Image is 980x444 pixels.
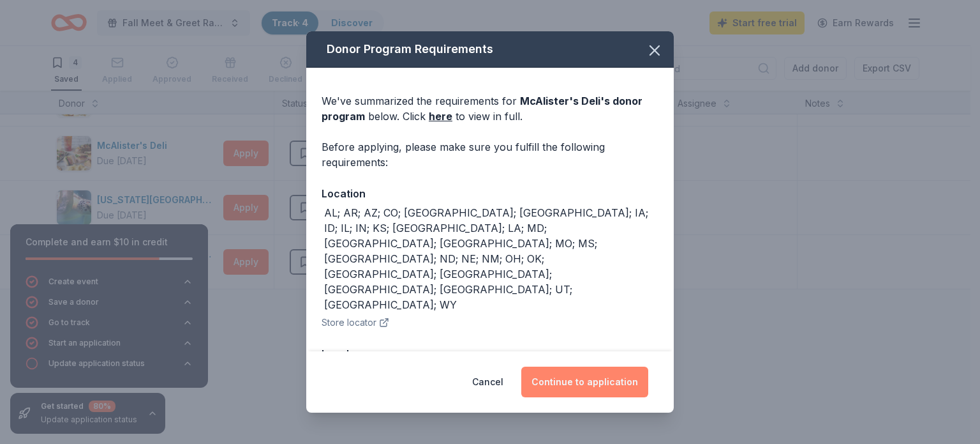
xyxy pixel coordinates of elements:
[322,315,389,330] button: Store locator
[324,205,658,312] div: AL; AR; AZ; CO; [GEOGRAPHIC_DATA]; [GEOGRAPHIC_DATA]; IA; ID; IL; IN; KS; [GEOGRAPHIC_DATA]; LA; ...
[306,31,674,68] div: Donor Program Requirements
[322,346,658,362] div: Legal
[322,185,658,202] div: Location
[429,109,452,124] a: here
[472,367,503,397] button: Cancel
[521,367,648,397] button: Continue to application
[322,93,658,124] div: We've summarized the requirements for below. Click to view in full.
[322,139,658,170] div: Before applying, please make sure you fulfill the following requirements:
